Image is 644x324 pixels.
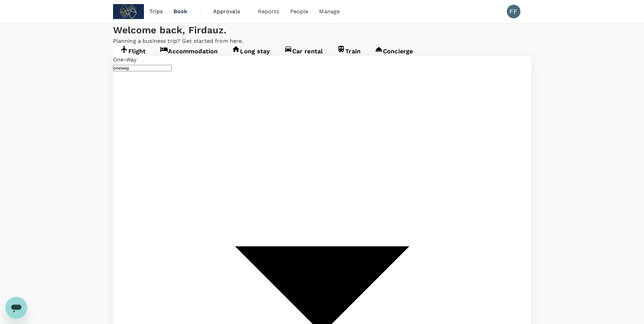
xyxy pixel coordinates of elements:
a: Concierge [368,48,420,60]
span: Book [173,7,188,16]
span: Approvals [213,7,247,16]
a: Car rental [277,48,330,60]
a: Long stay [225,48,277,60]
span: People [290,7,309,16]
p: Planning a business trip? Get started from here. [113,37,531,45]
div: FF [507,5,520,18]
a: Accommodation [153,48,225,60]
span: Manage [319,7,340,16]
img: Subdimension Pte Ltd [113,4,144,19]
iframe: Button to launch messaging window [5,297,27,319]
a: Train [330,48,368,60]
span: Trips [149,7,163,16]
a: Flight [113,48,153,60]
span: Reports [258,7,279,16]
div: Welcome back , Firdauz . [113,23,531,37]
div: One-Way [113,56,531,64]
